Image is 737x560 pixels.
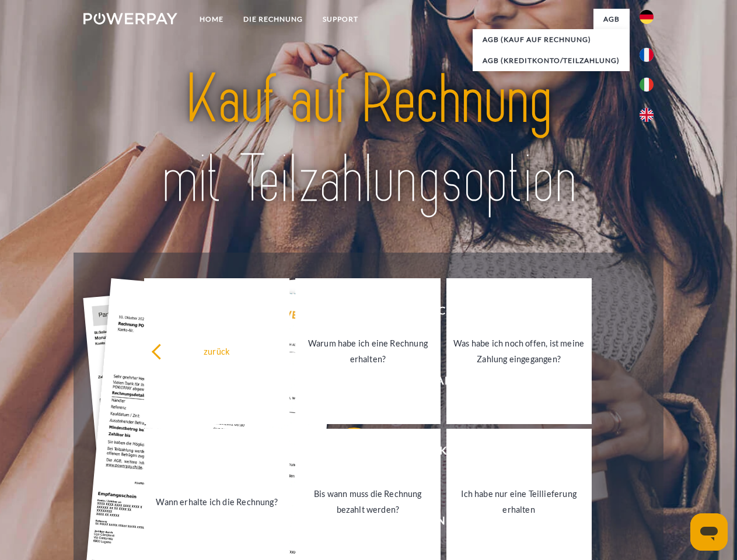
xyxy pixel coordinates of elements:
a: AGB (Kauf auf Rechnung) [473,29,630,50]
img: title-powerpay_de.svg [111,56,626,223]
img: it [640,78,654,92]
iframe: Schaltfläche zum Öffnen des Messaging-Fensters [690,513,728,551]
a: DIE RECHNUNG [233,9,313,30]
div: Ich habe nur eine Teillieferung erhalten [453,486,585,517]
img: fr [640,48,654,62]
a: Home [190,9,233,30]
div: Was habe ich noch offen, ist meine Zahlung eingegangen? [453,335,585,367]
a: AGB (Kreditkonto/Teilzahlung) [473,50,630,71]
div: Bis wann muss die Rechnung bezahlt werden? [302,486,434,517]
div: Warum habe ich eine Rechnung erhalten? [302,335,434,367]
img: en [640,108,654,122]
img: de [640,10,654,24]
div: Wann erhalte ich die Rechnung? [151,494,282,509]
a: Was habe ich noch offen, ist meine Zahlung eingegangen? [446,278,592,424]
img: logo-powerpay-white.svg [83,13,177,24]
div: zurück [151,343,282,359]
a: SUPPORT [313,9,368,30]
a: agb [593,9,630,30]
